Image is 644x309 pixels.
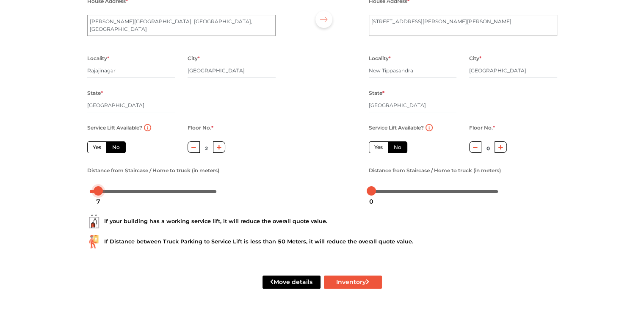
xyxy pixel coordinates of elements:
[366,194,377,209] div: 0
[188,53,200,64] label: City
[87,15,276,36] textarea: [PERSON_NAME][GEOGRAPHIC_DATA], [GEOGRAPHIC_DATA], [GEOGRAPHIC_DATA]
[87,235,557,248] div: If Distance between Truck Parking to Service Lift is less than 50 Meters, it will reduce the over...
[87,165,219,176] label: Distance from Staircase / Home to truck (in meters)
[469,53,481,64] label: City
[369,165,501,176] label: Distance from Staircase / Home to truck (in meters)
[324,276,382,289] button: Inventory
[369,15,557,36] textarea: [STREET_ADDRESS][PERSON_NAME][PERSON_NAME]
[87,141,107,153] label: Yes
[87,235,101,248] img: ...
[106,141,126,153] label: No
[369,122,424,133] label: Service Lift Available?
[93,194,104,209] div: 7
[87,215,557,228] div: If your building has a working service lift, it will reduce the overall quote value.
[388,141,407,153] label: No
[188,122,213,133] label: Floor No.
[369,88,384,99] label: State
[369,141,388,153] label: Yes
[87,122,142,133] label: Service Lift Available?
[87,53,109,64] label: Locality
[263,276,321,289] button: Move details
[87,215,101,228] img: ...
[369,53,391,64] label: Locality
[87,88,103,99] label: State
[469,122,495,133] label: Floor No.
